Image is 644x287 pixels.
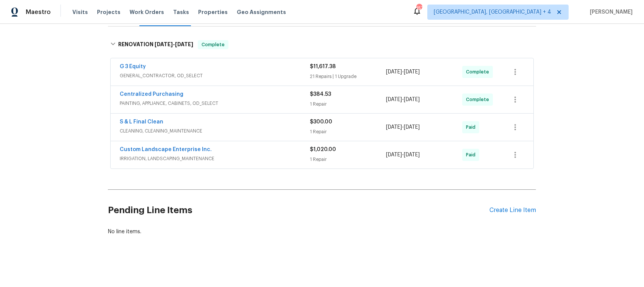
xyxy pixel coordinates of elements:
[310,156,386,163] div: 1 Repair
[237,8,286,16] span: Geo Assignments
[310,92,331,97] span: $384.53
[310,64,336,69] span: $11,617.38
[416,5,422,12] div: 157
[404,97,420,102] span: [DATE]
[175,42,193,47] span: [DATE]
[198,8,228,16] span: Properties
[72,8,88,16] span: Visits
[466,96,492,103] span: Complete
[199,41,228,48] span: Complete
[120,64,146,69] a: G 3 Equity
[120,72,310,80] span: GENERAL_CONTRACTOR, OD_SELECT
[310,119,332,125] span: $300.00
[386,151,420,159] span: -
[120,100,310,107] span: PAINTING, APPLIANCE, CABINETS, OD_SELECT
[310,100,386,108] div: 1 Repair
[386,68,420,76] span: -
[26,8,51,16] span: Maestro
[386,69,402,75] span: [DATE]
[386,96,420,103] span: -
[108,33,536,57] div: RENOVATION [DATE]-[DATE]Complete
[310,147,336,152] span: $1,020.00
[587,8,633,16] span: [PERSON_NAME]
[404,69,420,75] span: [DATE]
[386,97,402,102] span: [DATE]
[120,155,310,162] span: IRRIGATION, LANDSCAPING_MAINTENANCE
[489,207,536,214] div: Create Line Item
[108,228,536,236] div: No line items.
[120,92,183,97] a: Centralized Purchasing
[120,119,163,125] a: S & L Final Clean
[466,68,492,76] span: Complete
[130,8,164,16] span: Work Orders
[434,8,551,16] span: [GEOGRAPHIC_DATA], [GEOGRAPHIC_DATA] + 4
[120,147,212,152] a: Custom Landscape Enterprise Inc.
[155,42,193,47] span: -
[108,193,489,228] h2: Pending Line Items
[404,152,420,158] span: [DATE]
[310,128,386,136] div: 1 Repair
[310,73,386,80] div: 21 Repairs | 1 Upgrade
[155,42,173,47] span: [DATE]
[404,125,420,130] span: [DATE]
[386,123,420,131] span: -
[118,40,193,49] h6: RENOVATION
[466,151,478,159] span: Paid
[173,9,189,15] span: Tasks
[466,123,478,131] span: Paid
[386,152,402,158] span: [DATE]
[386,125,402,130] span: [DATE]
[120,127,310,135] span: CLEANING, CLEANING_MAINTENANCE
[97,8,120,16] span: Projects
